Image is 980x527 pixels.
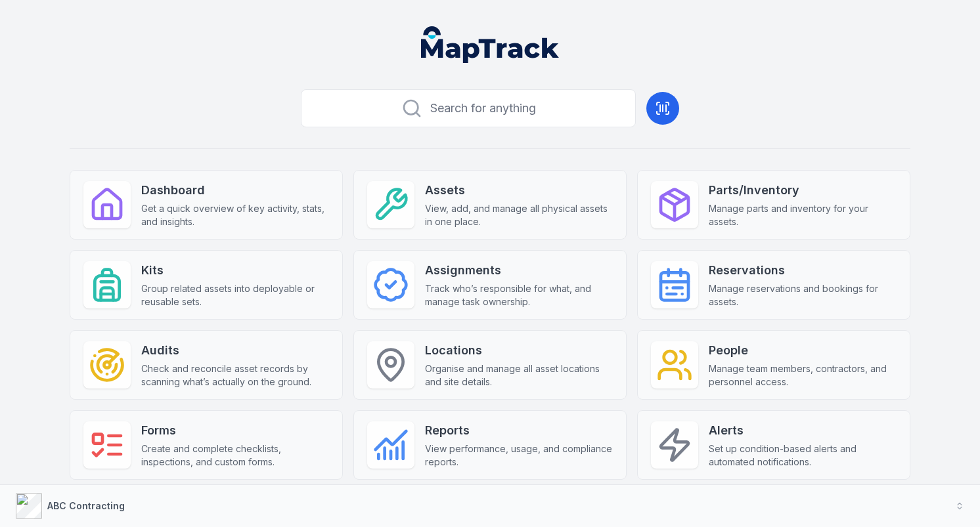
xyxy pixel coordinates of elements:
a: ReportsView performance, usage, and compliance reports. [353,410,627,480]
a: ReservationsManage reservations and bookings for assets. [637,250,910,320]
span: Create and complete checklists, inspections, and custom forms. [141,442,329,469]
a: PeopleManage team members, contractors, and personnel access. [637,330,910,400]
span: View, add, and manage all physical assets in one place. [425,202,613,228]
strong: Alerts [709,421,897,440]
strong: People [709,341,897,360]
span: Manage team members, contractors, and personnel access. [709,362,897,389]
a: FormsCreate and complete checklists, inspections, and custom forms. [70,410,343,480]
a: LocationsOrganise and manage all asset locations and site details. [353,330,627,400]
strong: Reservations [709,261,897,280]
span: Group related assets into deployable or reusable sets. [141,282,329,308]
span: View performance, usage, and compliance reports. [425,442,613,469]
strong: Audits [141,341,329,360]
span: Search for anything [430,99,536,117]
a: DashboardGet a quick overview of key activity, stats, and insights. [70,170,343,240]
span: Set up condition-based alerts and automated notifications. [709,442,897,469]
strong: Forms [141,421,329,440]
strong: Locations [425,341,613,360]
a: Parts/InventoryManage parts and inventory for your assets. [637,170,910,240]
nav: Global [400,26,580,63]
strong: Kits [141,261,329,280]
strong: Reports [425,421,613,440]
a: AuditsCheck and reconcile asset records by scanning what’s actually on the ground. [70,330,343,400]
strong: ABC Contracting [47,500,125,511]
span: Get a quick overview of key activity, stats, and insights. [141,202,329,228]
span: Organise and manage all asset locations and site details. [425,362,613,389]
span: Track who’s responsible for what, and manage task ownership. [425,282,613,308]
span: Manage parts and inventory for your assets. [709,202,897,228]
a: AssignmentsTrack who’s responsible for what, and manage task ownership. [353,250,627,320]
a: AlertsSet up condition-based alerts and automated notifications. [637,410,910,480]
strong: Assignments [425,261,613,280]
strong: Parts/Inventory [709,181,897,200]
span: Manage reservations and bookings for assets. [709,282,897,308]
a: KitsGroup related assets into deployable or reusable sets. [70,250,343,320]
strong: Dashboard [141,181,329,200]
strong: Assets [425,181,613,200]
a: AssetsView, add, and manage all physical assets in one place. [353,170,627,240]
span: Check and reconcile asset records by scanning what’s actually on the ground. [141,362,329,389]
button: Search for anything [301,89,636,127]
